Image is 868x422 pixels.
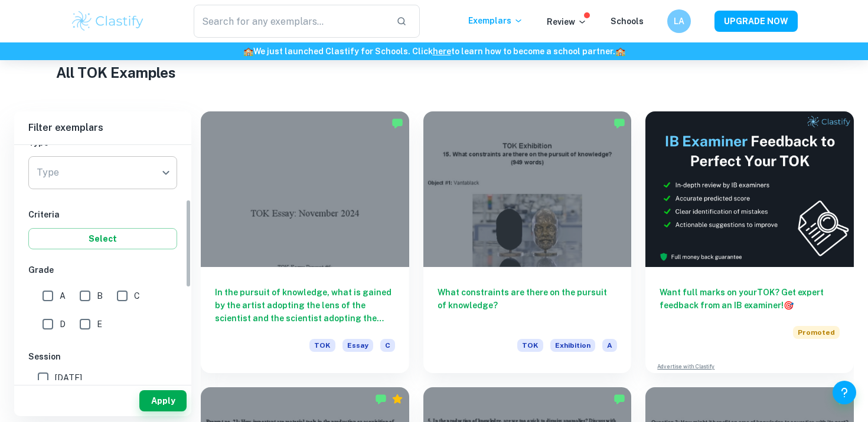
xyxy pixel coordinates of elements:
[391,117,403,129] img: Marked
[97,289,103,302] span: B
[550,339,595,352] span: Exhibition
[28,350,177,363] h6: Session
[423,111,632,373] a: What constraints are there on the pursuit of knowledge?TOKExhibitionA
[391,393,403,405] div: Premium
[784,301,794,310] span: 🎯
[468,14,523,27] p: Exemplars
[714,11,798,32] button: UPGRADE NOW
[139,390,187,411] button: Apply
[375,393,387,405] img: Marked
[833,381,856,404] button: Help and Feedback
[614,117,625,129] img: Marked
[793,326,840,339] span: Promoted
[60,289,66,302] span: A
[56,62,812,83] h1: All TOK Examples
[309,339,335,352] span: TOK
[60,318,66,331] span: D
[201,111,409,373] a: In the pursuit of knowledge, what is gained by the artist adopting the lens of the scientist and ...
[438,286,618,325] h6: What constraints are there on the pursuit of knowledge?
[614,393,625,405] img: Marked
[28,208,177,221] h6: Criteria
[215,286,395,325] h6: In the pursuit of knowledge, what is gained by the artist adopting the lens of the scientist and ...
[517,339,543,352] span: TOK
[134,289,140,302] span: C
[2,45,866,58] h6: We just launched Clastify for Schools. Click to learn how to become a school partner.
[243,47,253,56] span: 🏫
[611,17,644,26] a: Schools
[673,15,686,28] h6: LA
[28,228,177,249] button: Select
[615,47,625,56] span: 🏫
[14,111,191,144] h6: Filter exemplars
[645,111,854,267] img: Thumbnail
[28,263,177,276] h6: Grade
[645,111,854,373] a: Want full marks on yourTOK? Get expert feedback from an IB examiner!PromotedAdvertise with Clastify
[660,286,840,312] h6: Want full marks on your TOK ? Get expert feedback from an IB examiner!
[55,371,82,384] span: [DATE]
[342,339,373,352] span: Essay
[547,15,587,28] p: Review
[70,9,145,33] img: Clastify logo
[194,5,387,38] input: Search for any exemplars...
[433,47,451,56] a: here
[657,362,714,371] a: Advertise with Clastify
[667,9,691,33] button: LA
[602,339,617,352] span: A
[380,339,395,352] span: C
[97,318,102,331] span: E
